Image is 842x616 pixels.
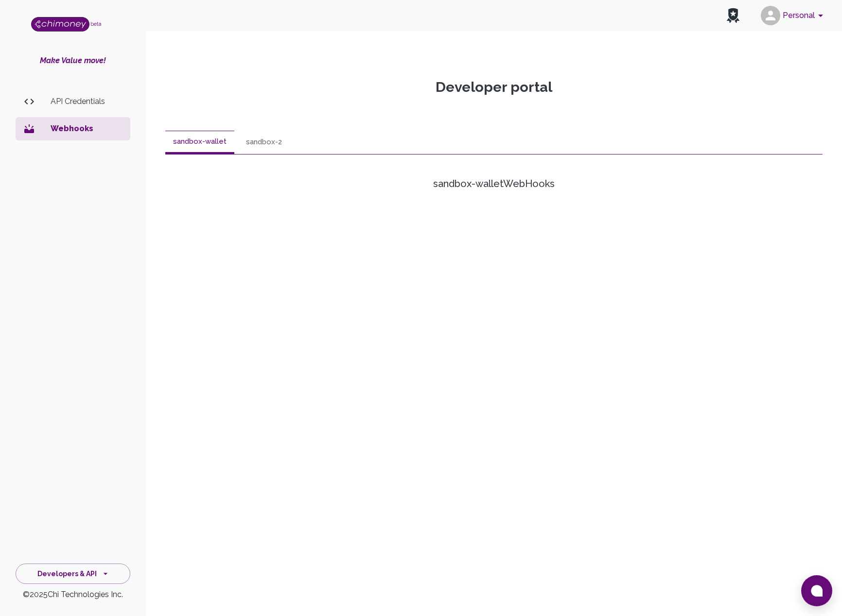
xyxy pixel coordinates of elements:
[202,176,786,191] h6: sandbox-wallet WebHooks
[31,17,89,32] img: Logo
[16,564,130,584] button: Developers & API
[90,21,102,27] span: beta
[165,131,234,154] button: sandbox-wallet
[51,96,123,107] p: API Credentials
[801,575,832,606] button: Open chat window
[757,3,830,28] button: account of current user
[51,123,123,135] p: Webhooks
[165,131,823,154] div: disabled tabs example
[165,79,823,96] p: Developer portal
[238,131,290,154] button: sandbox-2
